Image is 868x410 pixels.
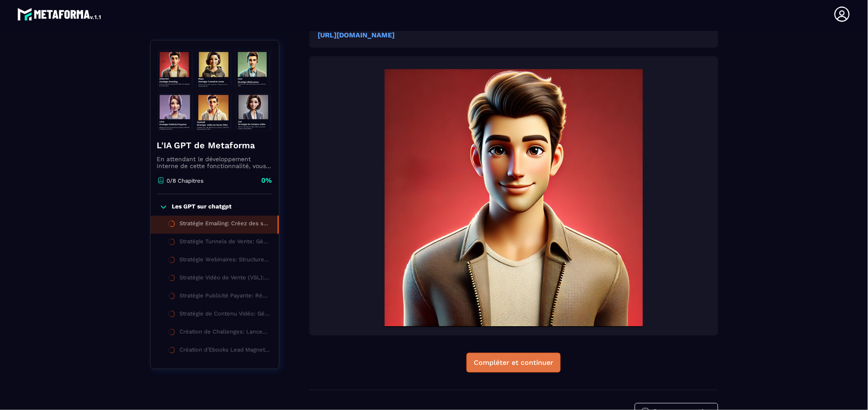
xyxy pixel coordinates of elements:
div: Création de Challenges: Lancez un challenge impactant qui engage et convertit votre audience [180,328,270,338]
div: Stratégie Tunnels de Vente: Générez des textes ultra persuasifs pour maximiser vos conversions [180,238,270,248]
div: Stratégie Vidéo de Vente (VSL): Concevez une vidéo de vente puissante qui transforme les prospect... [180,274,270,284]
img: logo [17,6,102,23]
p: Les GPT sur chatgpt [172,203,232,211]
div: Compléter et continuer [474,358,553,367]
p: En attendant le développement interne de cette fonctionnalité, vous pouvez déjà l’utiliser avec C... [157,156,272,169]
img: banner [157,47,272,133]
div: Stratégie Publicité Payante: Rédigez des pubs percutantes qui captent l’attention et réduisent vo... [180,292,270,302]
h4: L'IA GPT de Metaforma [157,139,272,151]
div: Stratégie Webinaires: Structurez un webinaire impactant qui captive et vend [180,256,270,266]
p: 0% [262,176,272,185]
img: background [318,69,710,327]
div: Stratégie de Contenu Vidéo: Générez des idées et scripts vidéos viraux pour booster votre audience [180,310,270,320]
a: [URL][DOMAIN_NAME] [318,31,395,39]
p: 0/8 Chapitres [167,177,204,184]
div: Création d’Ebooks Lead Magnet: Créez un ebook irrésistible pour capturer des leads qualifié [180,346,270,356]
button: Compléter et continuer [466,353,561,373]
div: Stratégie Emailing: Créez des séquences email irrésistibles qui engagent et convertissent. [180,220,269,229]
